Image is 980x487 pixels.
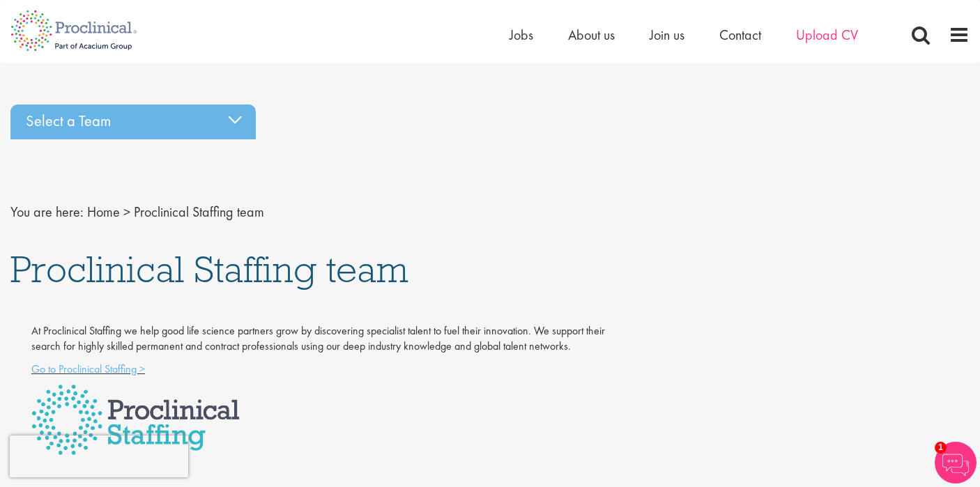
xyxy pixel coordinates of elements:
[10,435,188,477] iframe: reCAPTCHA
[87,203,120,221] a: breadcrumb link
[31,385,240,455] img: Proclinical Staffing
[10,203,84,221] span: You are here:
[650,26,684,44] a: Join us
[719,26,761,44] a: Contact
[31,323,636,355] p: At Proclinical Staffing we help good life science partners grow by discovering specialist talent ...
[10,245,408,293] span: Proclinical Staffing team
[31,362,145,376] a: Go to Proclinical Staffing >
[568,26,615,44] a: About us
[10,105,256,139] div: Select a Team
[134,203,264,221] span: Proclinical Staffing team
[796,26,858,44] a: Upload CV
[935,442,947,454] span: 1
[935,442,977,484] img: Chatbot
[123,203,130,221] span: >
[510,26,533,44] a: Jobs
